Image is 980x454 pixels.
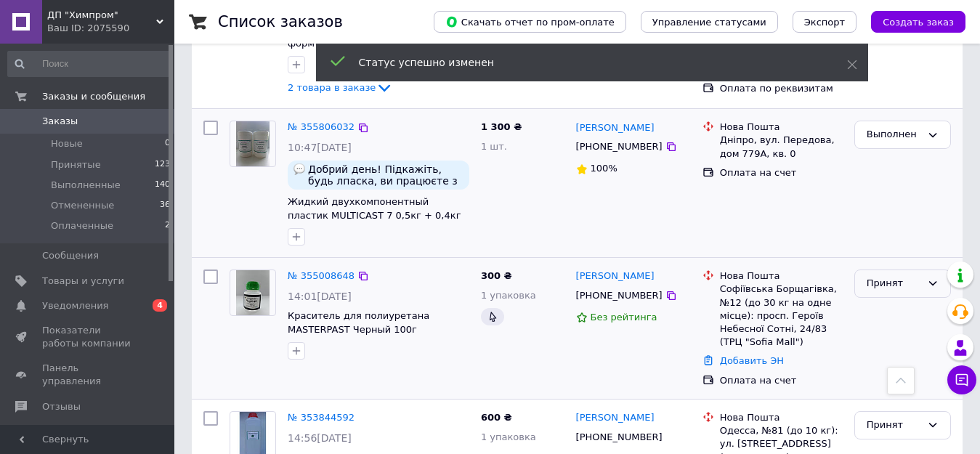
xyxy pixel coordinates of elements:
span: 123 [155,158,170,171]
a: 2 товара в заказе [288,82,393,93]
a: № 355806032 [288,121,355,132]
span: Скачать отчет по пром-оплате [445,15,615,28]
span: Уведомления [42,299,108,312]
span: 600 ₴ [481,412,512,423]
span: 1 упаковка [481,431,536,442]
a: Жидкий двухкомпонентный пластик MULTICAST 7 0,5кг + 0,4кг [288,196,461,221]
a: Фото товару [230,269,276,316]
button: Экспорт [793,11,857,33]
span: Отзывы [42,400,81,413]
a: № 353844592 [288,412,355,423]
div: Нова Пошта [720,411,843,424]
div: Оплата по реквизитам [720,82,843,95]
span: Выполненные [51,179,121,192]
span: Сообщения [42,249,99,262]
span: Заказы и сообщения [42,90,145,103]
span: Новые [51,137,83,150]
a: [PERSON_NAME] [576,411,655,425]
a: [PERSON_NAME] [576,121,655,135]
img: Фото товару [236,121,270,166]
span: Без рейтинга [591,312,657,323]
span: 14:01[DATE] [288,291,352,302]
div: Оплата на счет [720,374,843,387]
span: 2 [165,219,170,232]
span: 140 [155,179,170,192]
span: 14:56[DATE] [288,432,352,444]
div: Оплата на счет [720,166,843,179]
div: Софіївська Борщагівка, №12 (до 30 кг на одне місце): просп. Героїв Небесної Сотні, 24/83 (ТРЦ "So... [720,283,843,349]
a: Фото товару [230,121,276,167]
span: Показатели работы компании [42,324,134,350]
div: Принят [867,276,921,291]
div: Статус успешно изменен [359,55,811,70]
span: ДП "Химпром" [47,9,156,22]
img: Фото товару [236,270,270,315]
div: Нова Пошта [720,121,843,134]
h1: Список заказов [218,13,343,31]
div: [PHONE_NUMBER] [573,137,665,156]
div: [PHONE_NUMBER] [573,428,665,447]
span: 36 [160,199,170,212]
span: Экспорт [804,17,845,28]
button: Управление статусами [641,11,778,33]
div: Нова Пошта [720,269,843,283]
span: 4 [153,299,167,312]
div: Принят [867,418,921,433]
a: Краситель для полиуретана MASTERPAST Черный 100г [288,310,429,335]
div: Ваш ID: 2075590 [47,22,174,35]
div: Выполнен [867,127,921,142]
a: Создать заказ [857,16,965,27]
span: 1 шт. [481,141,507,152]
span: 0 [165,137,170,150]
span: Панель управления [42,362,134,388]
span: 300 ₴ [481,270,512,281]
button: Создать заказ [871,11,965,33]
span: Создать заказ [883,17,954,28]
a: № 355008648 [288,270,355,281]
button: Скачать отчет по пром-оплате [434,11,626,33]
input: Поиск [7,51,171,77]
span: 1 300 ₴ [481,121,522,132]
span: 2 товара в заказе [288,82,376,93]
span: Отмененные [51,199,114,212]
span: Товары и услуги [42,275,124,288]
a: Добавить ЭН [720,355,784,366]
span: Добрий день! Підкажіть, будь лпаска, ви працюєте з ПДВ? Виставте рахунок на ТОВ "НВП Джерело" (ЄД... [308,163,463,187]
a: [PERSON_NAME] [576,269,655,283]
div: [PHONE_NUMBER] [573,286,665,305]
div: Дніпро, вул. Передова, дом 779А, кв. 0 [720,134,843,160]
img: :speech_balloon: [293,163,305,175]
span: 100% [591,163,617,174]
span: Оплаченные [51,219,113,232]
button: Чат с покупателем [947,365,976,394]
span: Заказы [42,115,78,128]
span: 10:47[DATE] [288,142,352,153]
span: Принятые [51,158,101,171]
span: Управление статусами [652,17,766,28]
span: 1 упаковка [481,290,536,301]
